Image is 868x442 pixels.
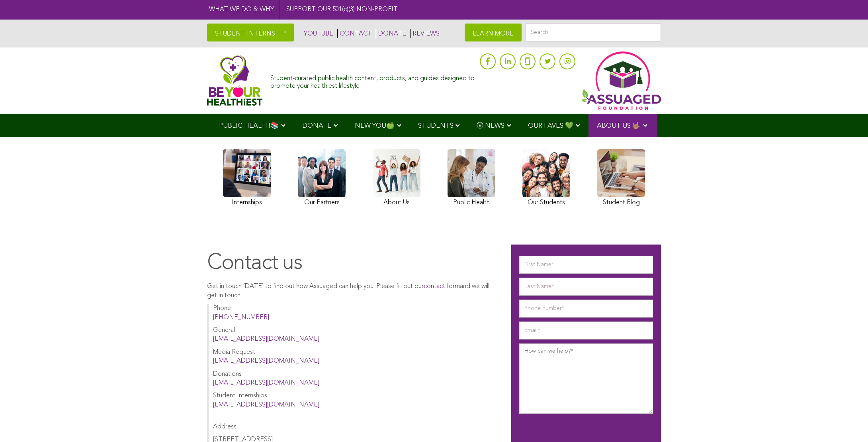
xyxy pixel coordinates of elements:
div: Student-curated public health content, products, and guides designed to promote your healthiest l... [270,71,476,90]
a: contact form [424,283,460,290]
p: Get in touch [DATE] to find out how Assuaged can help you. Please fill out our and we will get in... [207,282,495,300]
input: Phone number* [519,300,653,318]
a: CONTACT [337,29,372,38]
a: DONATE [376,29,406,38]
span: OUR FAVES 💚 [528,122,573,129]
img: glassdoor [525,57,530,65]
a: [EMAIL_ADDRESS][DOMAIN_NAME] [213,380,319,386]
a: YOUTUBE [302,29,333,38]
input: Search [526,24,661,41]
p: Student Internships [213,391,495,409]
img: Assuaged App [581,51,661,110]
p: Address [213,413,495,431]
iframe: Chat Widget [828,404,868,442]
a: LEARN MORE [465,24,522,41]
input: First Name* [519,256,653,274]
a: REVIEWS [410,29,440,38]
img: Assuaged [207,55,262,106]
input: Last Name* [519,278,653,296]
span: NEW YOU🍏 [355,122,395,129]
a: STUDENT INTERNSHIP [207,24,294,41]
a: [EMAIL_ADDRESS][DOMAIN_NAME] [213,402,319,408]
p: General [213,326,495,344]
span: ABOUT US 🤟🏽 [597,122,641,129]
h1: Contact us [207,251,495,276]
span: PUBLIC HEALTH📚 [219,122,279,129]
p: Donations [213,370,495,388]
a: [EMAIL_ADDRESS][DOMAIN_NAME] [213,336,319,342]
p: Phone [213,304,495,322]
a: [EMAIL_ADDRESS][DOMAIN_NAME] [213,358,319,364]
span: STUDENTS [418,122,454,129]
p: Media Request [213,348,495,366]
div: Navigation Menu [207,114,661,137]
a: [PHONE_NUMBER] [213,314,269,321]
input: Email* [519,322,653,339]
span: DONATE [302,122,331,129]
span: Ⓥ NEWS [477,122,504,129]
